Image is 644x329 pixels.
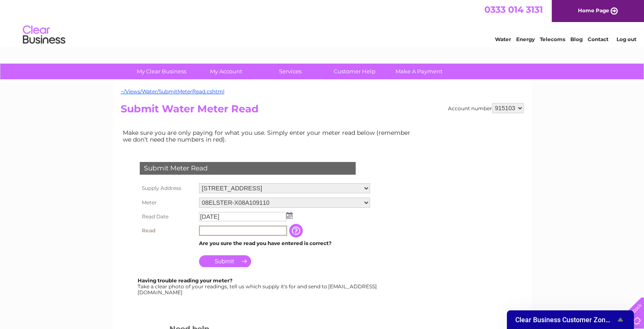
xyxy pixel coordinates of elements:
th: Read [138,223,197,238]
a: Log out [616,36,636,42]
a: Blog [570,36,583,42]
a: My Account [191,64,261,79]
div: Account number [448,103,524,113]
b: Having trouble reading your meter? [138,277,232,284]
th: Read Date [138,210,197,223]
a: Water [495,36,511,42]
div: Take a clear photo of your readings, tell us which supply it's for and send to [EMAIL_ADDRESS][DO... [138,278,378,295]
a: ~/Views/Water/SubmitMeterRead.cshtml [121,88,224,95]
th: Supply Address [138,181,197,195]
a: 0333 014 3131 [484,4,543,15]
a: Energy [516,36,535,42]
a: Make A Payment [384,64,454,79]
a: Customer Help [320,64,390,79]
th: Meter [138,195,197,210]
button: Show survey - Clear Business Customer Zone Survey [515,315,625,325]
td: Make sure you are only paying for what you use. Simply enter your meter read below (remember we d... [121,127,417,145]
a: Services [255,64,325,79]
h2: Submit Water Meter Read [121,103,524,119]
div: Submit Meter Read [140,162,356,175]
div: Clear Business is a trading name of Verastar Limited (registered in [GEOGRAPHIC_DATA] No. 3667643... [122,5,522,41]
img: logo.png [22,22,66,48]
input: Information [289,224,304,237]
span: Clear Business Customer Zone Survey [515,316,615,324]
input: Submit [199,255,251,267]
td: Are you sure the read you have entered is correct? [197,238,372,249]
a: My Clear Business [127,64,196,79]
img: ... [286,212,293,219]
a: Contact [588,36,608,42]
a: Telecoms [540,36,565,42]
